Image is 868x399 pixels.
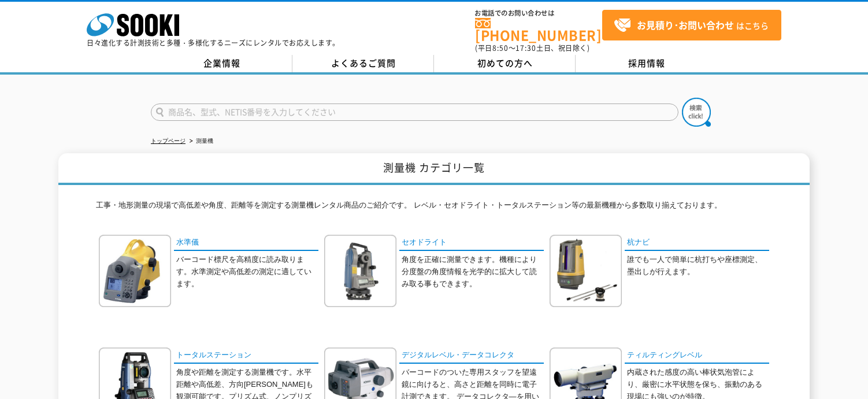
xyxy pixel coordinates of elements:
[625,348,769,364] a: ティルティングレベル
[550,235,622,307] img: 杭ナビ
[492,43,509,53] span: 8:50
[151,104,678,121] input: 商品名、型式、NETIS番号を入力してください
[475,18,602,42] a: [PHONE_NUMBER]
[174,235,318,252] a: 水準儀
[602,10,781,40] a: お見積り･お問い合わせはこちら
[292,55,434,72] a: よくあるご質問
[576,55,717,72] a: 採用情報
[151,138,186,144] a: トップページ
[187,135,213,147] li: 測量機
[625,235,769,252] a: 杭ナビ
[434,55,576,72] a: 初めての方へ
[637,18,734,32] strong: お見積り･お問い合わせ
[87,39,340,46] p: 日々進化する計測技術と多種・多様化するニーズにレンタルでお応えします。
[682,98,711,127] img: btn_search.png
[58,153,810,185] h1: 測量機 カテゴリ一覧
[96,199,772,217] p: 工事・地形測量の現場で高低差や角度、距離等を測定する測量機レンタル商品のご紹介です。 レベル・セオドライト・トータルステーション等の最新機種から多数取り揃えております。
[324,235,396,307] img: セオドライト
[614,17,769,34] span: はこちら
[151,55,292,72] a: 企業情報
[402,254,544,290] p: 角度を正確に測量できます。機種により分度盤の角度情報を光学的に拡大して読み取る事もできます。
[475,10,602,17] span: お電話でのお問い合わせは
[515,43,536,53] span: 17:30
[176,254,318,290] p: バーコード標尺を高精度に読み取ります。水準測定や高低差の測定に適しています。
[627,254,769,278] p: 誰でも一人で簡単に杭打ちや座標測定、墨出しが行えます。
[399,235,544,252] a: セオドライト
[99,235,171,307] img: 水準儀
[399,348,544,364] a: デジタルレベル・データコレクタ
[475,43,589,53] span: (平日 ～ 土日、祝日除く)
[477,57,533,69] span: 初めての方へ
[174,348,318,364] a: トータルステーション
